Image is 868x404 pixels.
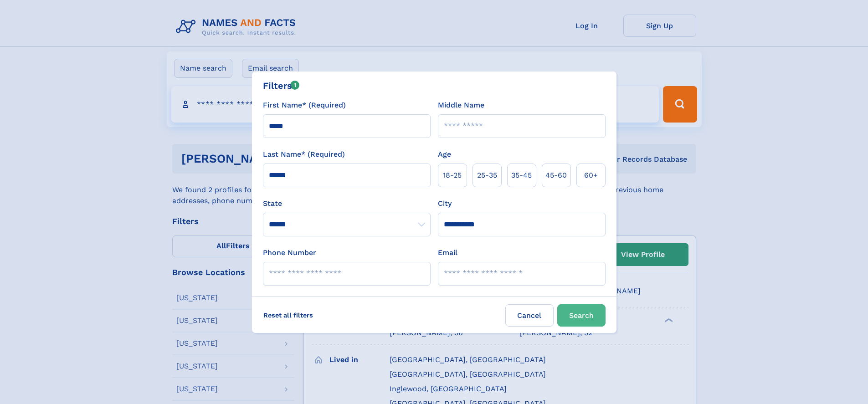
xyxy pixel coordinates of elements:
[584,170,598,181] span: 60+
[438,149,451,160] label: Age
[505,304,554,327] label: Cancel
[557,304,606,327] button: Search
[511,170,532,181] span: 35‑45
[443,170,462,181] span: 18‑25
[545,170,567,181] span: 45‑60
[263,198,431,209] label: State
[257,304,319,326] label: Reset all filters
[263,247,316,258] label: Phone Number
[263,100,346,111] label: First Name* (Required)
[263,149,345,160] label: Last Name* (Required)
[477,170,497,181] span: 25‑35
[438,100,484,111] label: Middle Name
[438,198,452,209] label: City
[438,247,457,258] label: Email
[263,79,300,92] div: Filters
